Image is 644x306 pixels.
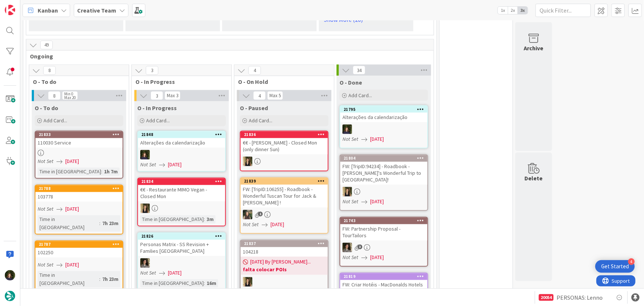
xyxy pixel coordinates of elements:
span: O - In Progress [137,104,177,112]
span: [DATE] [271,221,284,229]
div: 21826 [141,234,225,239]
div: Max 5 [269,94,281,98]
img: MC [140,150,150,160]
span: O - To do [35,104,58,112]
div: 21788 [39,186,123,191]
div: 21743FW: Partnership Proposal - TourTailors [340,218,427,241]
span: [DATE] [168,269,182,277]
a: 21836€€ - [PERSON_NAME] - Closed Mon (only dinner Sun)SP [240,131,328,171]
div: 3m [205,215,216,224]
img: MC [342,125,352,134]
a: 21804FW: [TripID:94234] - Roadbook - [PERSON_NAME]'s Wonderful Trip to [GEOGRAPHIC_DATA]!SPNot Se... [340,154,428,211]
span: Support [16,1,34,10]
div: 21804 [340,155,427,162]
a: 21795Alterações da calendarizaçãoMCNot Set[DATE] [340,105,428,149]
span: O - To do [33,78,120,85]
span: O - On Hold [238,78,325,85]
div: 21839FW: [TripID:106255] - Roadbook - Wonderful Tuscan Tour for Jack & [PERSON_NAME] ! [241,178,328,208]
div: 21848 [138,132,225,138]
i: Not Set [38,158,54,165]
i: Not Set [38,206,54,212]
span: 4 [253,91,266,100]
a: 21743FW: Partnership Proposal - TourTailorsMSNot Set[DATE] [340,217,428,267]
a: 21834€€ - Restaurante MIMO Vegan - Closed MonSPTime in [GEOGRAPHIC_DATA]:3m [137,178,226,227]
div: SP [138,204,225,213]
div: 21834€€ - Restaurante MIMO Vegan - Closed Mon [138,178,225,201]
div: 21834 [141,179,225,184]
span: Add Card... [249,118,272,124]
div: FW: [TripID:106255] - Roadbook - Wonderful Tuscan Tour for Jack & [PERSON_NAME] ! [241,185,328,208]
div: 21839 [244,179,328,184]
div: MC [138,150,225,160]
div: 21787102250 [35,241,123,258]
div: 102250 [35,248,123,258]
img: IG [243,210,252,220]
span: Ongoing [30,52,424,60]
a: 21826Personas Matrix - SS Revision + Families [GEOGRAPHIC_DATA]MSNot Set[DATE]Time in [GEOGRAPHIC... [137,232,226,290]
div: FW: Criar Hotéis - MacDonalds Hotels & Resorts [340,280,427,296]
span: [DATE] By [PERSON_NAME]... [250,258,311,266]
img: MS [140,258,150,268]
div: MC [340,125,427,134]
div: MS [340,243,427,252]
span: O - In Progress [135,78,222,85]
div: Archive [524,44,544,52]
div: SP [340,187,427,197]
span: Add Card... [348,92,372,99]
div: FW: [TripID:94234] - Roadbook - [PERSON_NAME]'s Wonderful Trip to [GEOGRAPHIC_DATA]! [340,162,427,185]
div: 7h 23m [100,275,120,283]
div: 21804 [344,156,427,161]
div: 21743 [340,218,427,224]
div: 21787 [35,241,123,248]
div: 21839 [241,178,328,185]
i: Not Set [342,136,358,143]
div: 21834 [138,178,225,185]
span: [DATE] [65,261,79,269]
div: 21848 [141,132,225,137]
div: 1h 7m [102,168,120,176]
span: 3 [146,66,158,75]
span: 8 [43,66,56,75]
div: Max 20 [64,96,76,99]
span: PERSONAS: Lenno [557,293,603,302]
img: avatar [5,291,15,301]
span: [DATE] [168,161,182,169]
div: IG [241,210,328,220]
div: 21788 [35,186,123,192]
div: 21788103778 [35,186,123,202]
span: [DATE] [370,136,384,143]
span: 3x [518,7,528,14]
div: Time in [GEOGRAPHIC_DATA] [140,279,204,288]
span: 34 [353,66,365,75]
input: Quick Filter... [535,4,591,17]
b: Creative Team [77,7,116,14]
span: O - Done [340,79,362,86]
div: 21836 [241,132,328,138]
span: Add Card... [44,118,67,124]
i: Not Set [38,262,54,268]
div: 21848Alterações da calendarização [138,132,225,148]
a: 21787102250Not Set[DATE]Time in [GEOGRAPHIC_DATA]:7h 23m [35,241,123,290]
b: falta colocar POIs [243,266,326,273]
i: Not Set [342,254,358,261]
i: Not Set [243,221,259,228]
div: 110030 Service [35,138,123,148]
div: MS [138,258,225,268]
div: 21826 [138,233,225,240]
span: 3 [358,245,362,249]
img: MC [5,270,15,280]
img: SP [342,187,352,197]
div: 21743 [344,218,427,224]
a: 21848Alterações da calendarizaçãoMCNot Set[DATE] [137,131,226,172]
i: Not Set [342,198,358,205]
span: [DATE] [370,198,384,206]
span: O - Paused [240,104,268,112]
span: 1x [498,7,508,14]
div: Time in [GEOGRAPHIC_DATA] [38,271,99,288]
div: Max 3 [167,94,178,98]
span: 2x [508,7,518,14]
div: 16m [205,279,218,288]
a: 21839FW: [TripID:106255] - Roadbook - Wonderful Tuscan Tour for Jack & [PERSON_NAME] !IGNot Set[D... [240,177,328,234]
span: Add Card... [146,118,170,124]
div: 21837 [244,241,328,246]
